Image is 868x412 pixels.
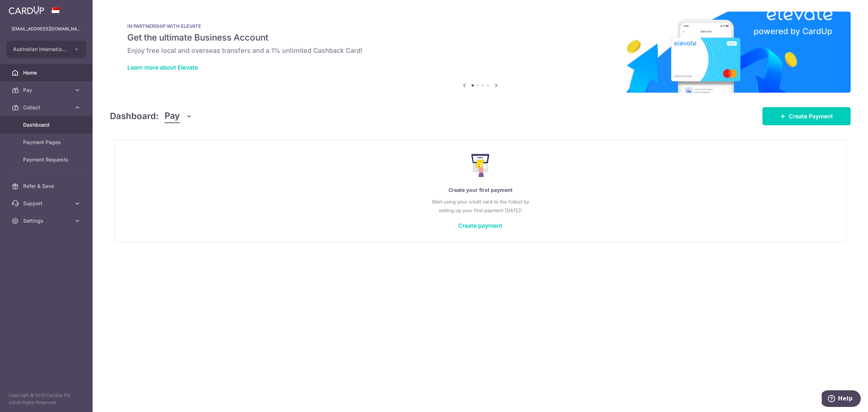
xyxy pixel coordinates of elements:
img: Make Payment [471,154,490,177]
h4: Dashboard: [110,110,159,123]
button: Pay [165,109,192,123]
span: Home [23,69,71,76]
h5: Get the ultimate Business Account [127,32,833,43]
span: Create Payment [789,112,833,121]
span: Pay [165,109,180,123]
span: Payment Pages [23,139,71,146]
span: Support [23,200,71,207]
span: Settings [23,217,71,224]
span: Australian International School Pte Ltd [13,46,67,53]
span: Dashboard [23,121,71,129]
a: Create Payment [762,107,851,125]
span: Collect [23,104,71,111]
p: Create your first payment [129,186,831,194]
a: Learn more about Elevate [127,64,198,71]
button: Australian International School Pte Ltd [7,41,86,58]
span: Pay [23,87,71,94]
p: [EMAIL_ADDRESS][DOMAIN_NAME] [12,25,81,33]
a: Create payment [458,222,502,229]
h6: Enjoy free local and overseas transfers and a 1% unlimited Cashback Card! [127,46,833,55]
img: CardUp [9,6,44,14]
p: Start using your credit card to the fullest by setting up your first payment [DATE]! [129,197,831,215]
span: Refer & Save [23,182,71,190]
p: IN PARTNERSHIP WITH ELEVATE [127,23,833,29]
img: Renovation banner [110,12,851,93]
span: Payment Requests [23,156,71,163]
iframe: Opens a widget where you can find more information [822,390,861,408]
